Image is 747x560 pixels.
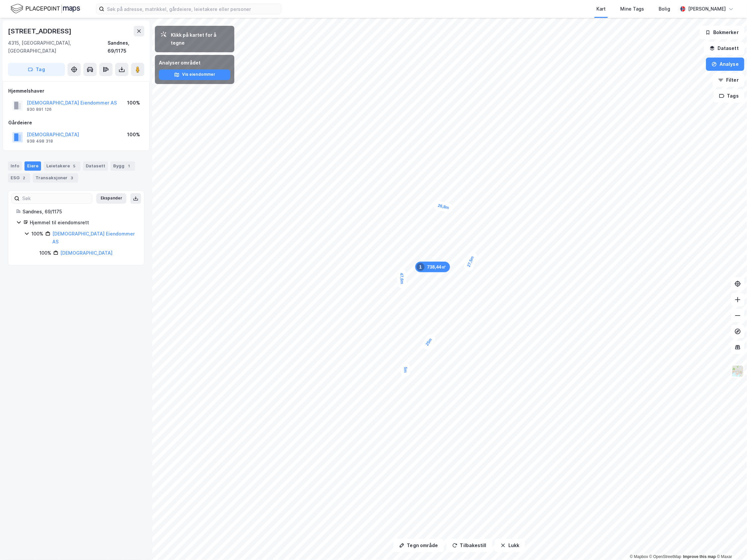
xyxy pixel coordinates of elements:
div: Info [8,161,22,171]
div: Map marker [415,262,450,272]
div: Bygg [111,161,135,171]
a: Improve this map [683,554,716,559]
button: Bokmerker [700,26,744,39]
button: Tag [8,63,65,76]
div: 4315, [GEOGRAPHIC_DATA], [GEOGRAPHIC_DATA] [8,39,108,55]
div: ESG [8,173,30,183]
button: Filter [713,73,744,87]
div: Hjemmelshaver [8,87,144,95]
button: Tegn område [394,539,444,552]
div: 100% [39,249,51,257]
div: Gårdeiere [8,119,144,127]
input: Søk på adresse, matrikkel, gårdeiere, leietakere eller personer [104,4,281,14]
iframe: Chat Widget [714,528,747,560]
div: 3 [69,175,75,181]
div: Kart [596,5,606,13]
button: Ekspander [96,193,126,204]
div: Sandnes, 69/1175 [23,208,136,216]
div: Transaksjoner [33,173,78,183]
div: 100% [127,99,140,107]
div: 1 [417,263,425,271]
button: Tags [714,89,744,103]
a: [DEMOGRAPHIC_DATA] Eiendommer AS [52,231,135,244]
div: 100% [127,131,140,139]
div: Mine Tags [620,5,644,13]
div: Klikk på kartet for å tegne [171,31,229,47]
div: Leietakere [44,161,80,171]
div: [PERSON_NAME] [688,5,726,13]
button: Datasett [704,42,744,55]
div: Map marker [397,269,407,288]
a: [DEMOGRAPHIC_DATA] [60,250,113,256]
img: logo.f888ab2527a4732fd821a326f86c7f29.svg [11,3,80,15]
div: 5 [71,163,78,169]
div: Sandnes, 69/1175 [108,39,144,55]
div: Map marker [433,200,454,214]
button: Tilbakestill [446,539,492,552]
img: Z [731,365,744,377]
div: Map marker [401,363,410,376]
div: Map marker [463,251,479,272]
div: Eiere [24,161,41,171]
div: Analyser området [159,59,230,67]
a: Mapbox [630,554,648,559]
div: Datasett [83,161,108,171]
div: 100% [31,230,43,238]
input: Søk [20,194,92,203]
div: 930 891 126 [27,107,52,112]
div: Hjemmel til eiendomsrett [30,219,136,227]
div: Kontrollprogram for chat [714,528,747,560]
div: [STREET_ADDRESS] [8,26,73,36]
div: 938 498 318 [27,139,53,144]
div: Bolig [659,5,670,13]
button: Lukk [495,539,525,552]
button: Vis eiendommer [159,69,230,80]
div: Map marker [421,333,437,351]
button: Analyse [706,58,744,71]
a: OpenStreetMap [649,554,681,559]
div: 2 [21,175,27,181]
div: 1 [126,163,132,169]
